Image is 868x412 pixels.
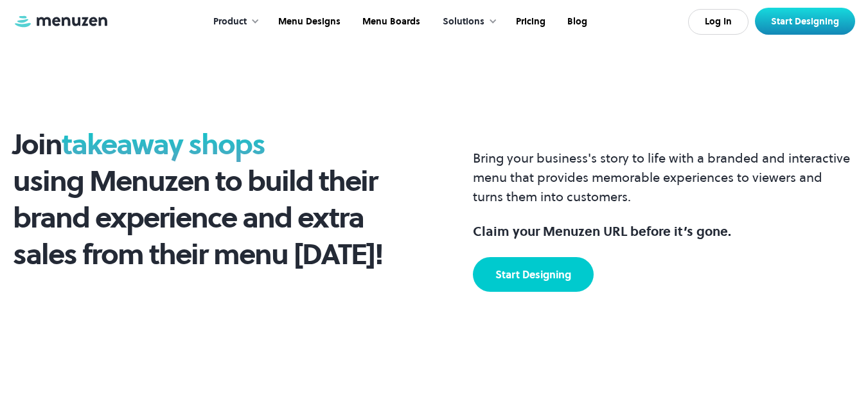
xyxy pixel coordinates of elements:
div: Solutions [430,2,504,42]
a: Pricing [504,2,555,42]
h3: using Menuzen to build their brand experience and extra sales from their menu [DATE]! [13,163,393,273]
span: takeaway shops [62,124,265,164]
a: Start Designing [755,8,855,35]
div: Solutions [443,15,484,29]
p: Bring your business's story to life with a branded and interactive menu that provides memorable e... [473,148,856,206]
div: Product [213,15,247,29]
a: Menu Boards [350,2,430,42]
a: Log In [688,9,748,35]
a: Menu Designs [266,2,350,42]
div: Claim your Menuzen URL before it’s gone. [473,222,856,241]
a: Blog [555,2,597,42]
h3: Join [13,126,393,163]
div: Product [200,2,266,42]
a: Start Designing [473,257,594,292]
